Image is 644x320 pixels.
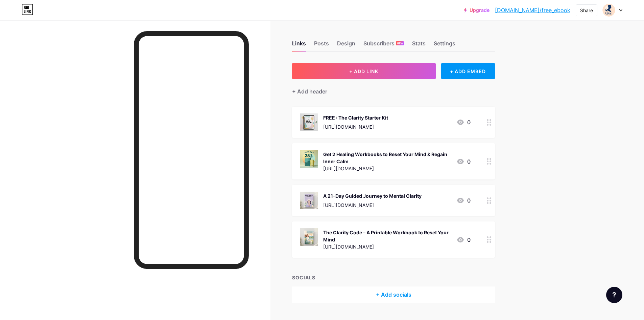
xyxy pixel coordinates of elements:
div: FREE : The Clarity Starter Kit [323,114,388,121]
div: 0 [456,118,471,126]
a: Upgrade [464,7,490,13]
img: The Clarity Code – A Printable Workbook to Reset Your Mind [300,228,318,246]
a: [DOMAIN_NAME]/free_ebook [495,6,570,14]
div: SOCIALS [292,274,495,281]
img: FREE : The Clarity Starter Kit [300,113,318,131]
div: + Add socials [292,286,495,303]
img: Get 2 Healing Workbooks to Reset Your Mind & Regain Inner Calm [300,150,318,168]
div: Settings [434,39,455,51]
div: 0 [456,236,471,244]
div: 0 [456,196,471,205]
div: Share [580,7,593,14]
span: NEW [397,41,403,45]
div: Subscribers [363,39,404,51]
div: + ADD EMBED [441,63,495,79]
img: A 21-Day Guided Journey to Mental Clarity [300,192,318,209]
div: The Clarity Code – A Printable Workbook to Reset Your Mind [323,229,451,243]
div: [URL][DOMAIN_NAME] [323,165,451,172]
div: [URL][DOMAIN_NAME] [323,243,451,250]
div: [URL][DOMAIN_NAME] [323,201,422,209]
span: + ADD LINK [349,68,378,74]
img: CalmWithSara [602,4,615,17]
div: + Add header [292,87,327,95]
div: Posts [314,39,329,51]
div: [URL][DOMAIN_NAME] [323,123,388,130]
div: A 21-Day Guided Journey to Mental Clarity [323,192,422,199]
div: Links [292,39,306,51]
button: + ADD LINK [292,63,436,79]
div: 0 [456,157,471,166]
div: Design [337,39,355,51]
div: Get 2 Healing Workbooks to Reset Your Mind & Regain Inner Calm [323,151,451,165]
div: Stats [412,39,426,51]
